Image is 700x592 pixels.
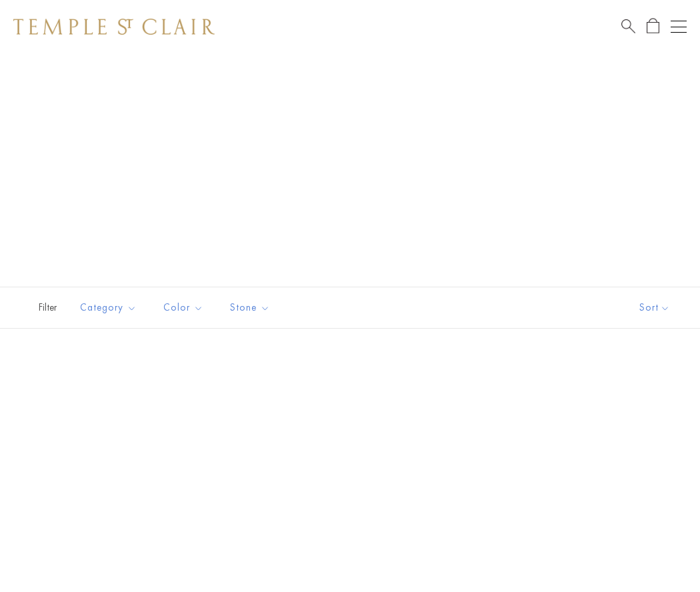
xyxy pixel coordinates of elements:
[223,299,280,316] span: Stone
[609,287,700,328] button: Show sort by
[13,19,215,35] img: Temple St. Clair
[153,293,213,323] button: Color
[621,18,635,35] a: Search
[220,293,280,323] button: Stone
[157,299,213,316] span: Color
[647,18,659,35] a: Open Shopping Bag
[70,293,147,323] button: Category
[671,19,687,35] button: Open navigation
[73,299,147,316] span: Category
